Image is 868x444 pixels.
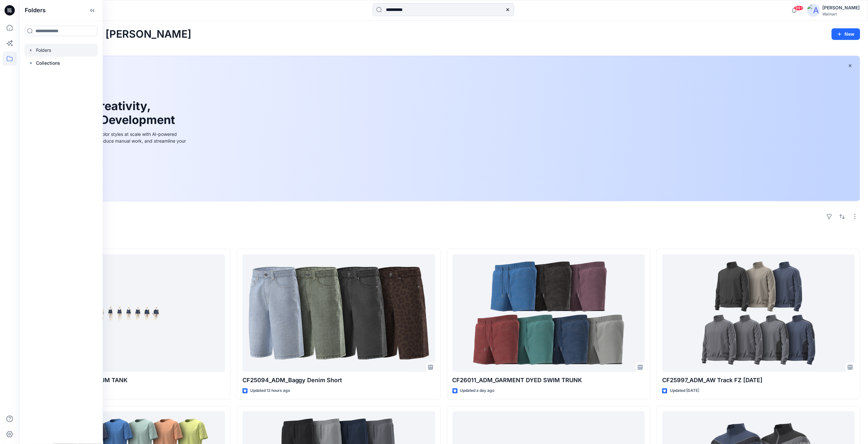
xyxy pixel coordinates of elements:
[43,99,178,127] h1: Unleash Creativity, Speed Up Development
[832,28,860,40] button: New
[43,159,187,172] a: Discover more
[452,376,645,385] p: CF26011_ADM_GARMENT DYED SWIM TRUNK
[670,387,699,394] p: Updated [DATE]
[27,235,860,242] h4: Styles
[807,4,820,17] img: avatar
[452,254,645,372] a: CF26011_ADM_GARMENT DYED SWIM TRUNK
[794,5,804,11] span: 99+
[250,387,290,394] p: Updated 12 hours ago
[36,59,60,67] p: Collections
[460,387,495,394] p: Updated a day ago
[662,376,855,385] p: CF25997_ADM_AW Track FZ [DATE]
[27,28,191,40] h2: Welcome back, [PERSON_NAME]
[662,254,855,372] a: CF25997_ADM_AW Track FZ 16AUG25
[242,376,435,385] p: CF25094_ADM_Baggy Denim Short
[823,4,860,12] div: [PERSON_NAME]
[823,12,860,16] div: Walmart
[43,131,187,151] div: Explore ideas faster and recolor styles at scale with AI-powered tools that boost creativity, red...
[242,254,435,372] a: CF25094_ADM_Baggy Denim Short
[32,376,225,385] p: HQ022815_DENIM PEPLUM TANK
[32,254,225,372] a: HQ022815_DENIM PEPLUM TANK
